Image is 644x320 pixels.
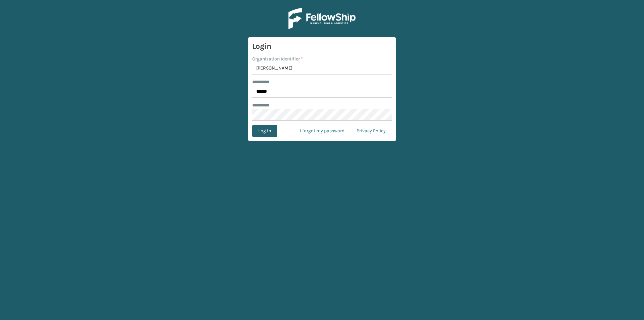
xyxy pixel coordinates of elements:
img: Logo [288,8,356,29]
h3: Login [252,41,392,51]
a: I forgot my password [294,125,351,137]
label: Organization Identifier [252,55,303,62]
a: Privacy Policy [351,125,392,137]
button: Log In [252,125,277,137]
